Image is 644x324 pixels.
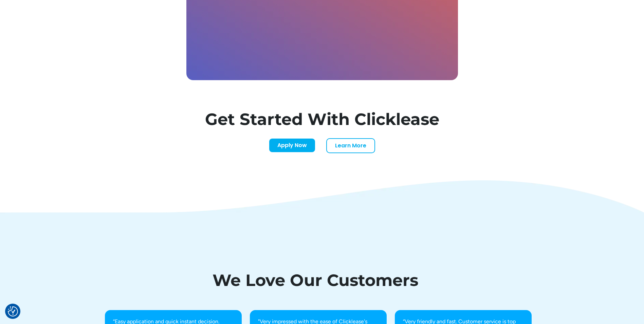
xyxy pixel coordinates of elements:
button: Consent Preferences [8,306,18,317]
a: Learn More [326,138,375,153]
img: Revisit consent button [8,306,18,317]
h1: We Love Our Customers [105,272,526,288]
h1: Get Started With Clicklease [192,111,453,127]
a: Apply Now [269,138,315,152]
